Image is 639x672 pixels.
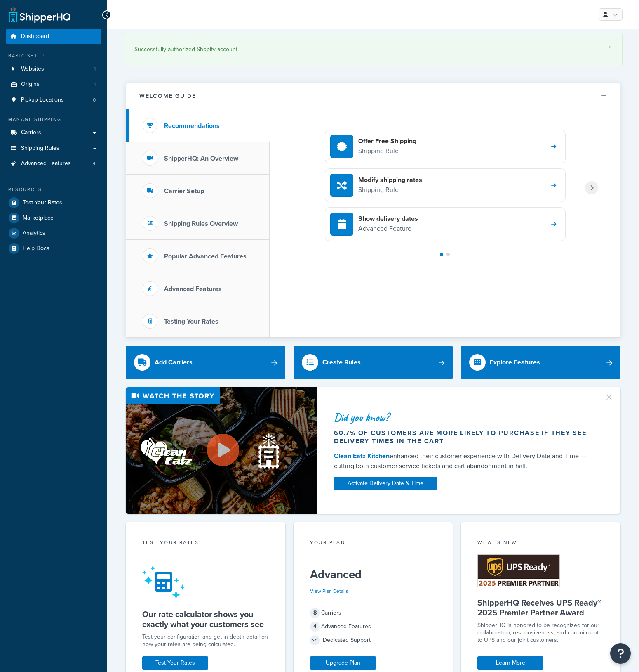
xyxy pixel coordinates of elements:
button: Open Resource Center [610,643,631,664]
a: Origins1 [6,77,101,92]
div: Dedicated Support [310,634,437,646]
div: What's New [477,539,604,548]
div: Your Plan [310,539,437,548]
a: Activate Delivery Date & Time [334,477,437,490]
span: 0 [93,97,96,104]
div: Test your configuration and get in-depth detail on how your rates are being calculated. [142,633,269,648]
span: Dashboard [21,33,49,40]
a: Dashboard [6,29,101,44]
a: Upgrade Plan [310,656,376,670]
a: Test Your Rates [6,195,101,210]
a: Clean Eatz Kitchen [334,451,390,461]
h5: ShipperHQ Receives UPS Ready® 2025 Premier Partner Award [477,598,604,618]
span: Shipping Rules [21,145,59,152]
div: Add Carriers [155,357,193,368]
h5: Advanced [310,568,437,581]
a: Learn More [477,656,543,670]
p: ShipperHQ is honored to be recognized for our collaboration, responsiveness, and commitment to UP... [477,622,604,644]
span: Marketplace [23,215,54,222]
a: Add Carriers [126,346,285,379]
div: 60.7% of customers are more likely to purchase if they see delivery times in the cart [334,429,594,445]
p: Shipping Rule [358,185,422,195]
span: 1 [94,81,96,88]
div: enhanced their customer experience with Delivery Date and Time — cutting both customer service ti... [334,451,594,471]
div: Did you know? [334,412,594,423]
div: Test your rates [142,539,269,548]
a: Shipping Rules [6,141,101,156]
span: Help Docs [23,245,49,252]
img: Video thumbnail [126,387,317,514]
h3: Carrier Setup [164,187,204,195]
h3: Testing Your Rates [164,318,218,325]
div: Manage Shipping [6,116,101,123]
span: Websites [21,66,44,73]
h4: Offer Free Shipping [358,137,416,146]
a: Analytics [6,226,101,241]
div: Advanced Features [310,621,437,632]
h3: Shipping Rules Overview [164,220,238,227]
div: Successfully authorized Shopify account [134,44,612,55]
h3: ShipperHQ: An Overview [164,155,238,162]
span: Advanced Features [21,160,71,167]
a: Carriers [6,125,101,140]
div: Basic Setup [6,52,101,59]
a: × [608,44,612,50]
a: Explore Features [461,346,620,379]
div: Create Rules [322,357,361,368]
a: Pickup Locations0 [6,92,101,108]
p: Shipping Rule [358,146,416,156]
p: Advanced Feature [358,223,418,234]
h3: Recommendations [164,122,220,130]
button: Welcome Guide [126,83,620,109]
li: Pickup Locations [6,92,101,108]
div: Explore Features [490,357,540,368]
h4: Show delivery dates [358,214,418,223]
span: Origins [21,81,40,88]
span: 4 [310,622,320,632]
li: Websites [6,62,101,77]
a: Marketplace [6,211,101,225]
h3: Advanced Features [164,285,222,293]
span: Analytics [23,230,45,237]
span: 8 [310,608,320,618]
a: Advanced Features4 [6,156,101,171]
a: Websites1 [6,62,101,77]
h4: Modify shipping rates [358,175,422,185]
div: Resources [6,186,101,193]
span: Test Your Rates [23,199,62,206]
span: 4 [93,160,96,167]
span: Carriers [21,129,41,136]
a: Test Your Rates [142,656,208,670]
span: 1 [94,66,96,73]
a: Help Docs [6,241,101,256]
a: Create Rules [294,346,453,379]
h5: Our rate calculator shows you exactly what your customers see [142,609,269,629]
a: View Plan Details [310,587,348,595]
li: Advanced Features [6,156,101,171]
li: Origins [6,77,101,92]
span: Pickup Locations [21,97,64,104]
div: Carriers [310,607,437,619]
h3: Popular Advanced Features [164,253,247,260]
h2: Welcome Guide [139,93,196,99]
